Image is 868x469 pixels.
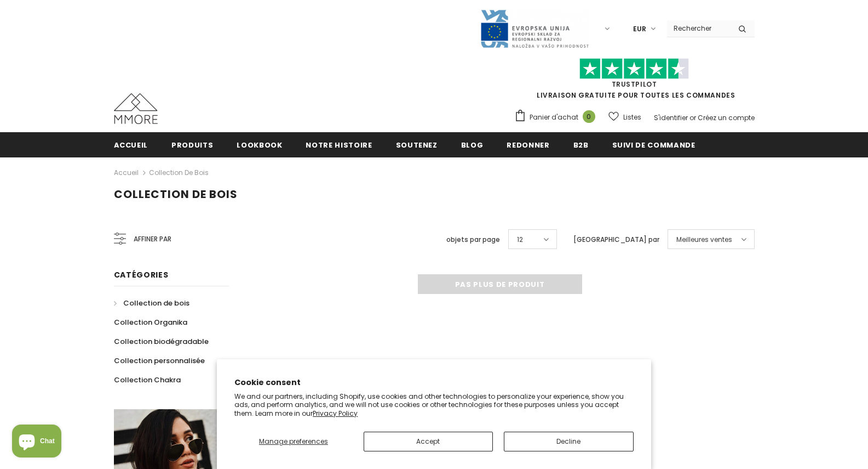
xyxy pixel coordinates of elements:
[114,93,158,124] img: Cas MMORE
[396,140,438,150] span: soutenez
[507,132,549,157] a: Redonner
[504,432,634,451] button: Decline
[114,317,187,327] span: Collection Organika
[579,58,689,80] img: Faites confiance aux étoiles pilotes
[237,132,282,157] a: Lookbook
[667,20,730,36] input: Search Site
[573,234,659,245] label: [GEOGRAPHIC_DATA] par
[507,140,549,150] span: Redonner
[608,108,641,127] a: Listes
[114,351,205,370] a: Collection personnalisée
[676,234,732,245] span: Meilleures ventes
[461,132,484,157] a: Blog
[313,409,358,418] a: Privacy Policy
[654,113,688,122] a: S'identifier
[396,132,438,157] a: soutenez
[612,80,657,89] a: TrustPilot
[259,437,328,446] span: Manage preferences
[530,112,578,123] span: Panier d'achat
[689,113,696,122] span: or
[114,375,181,385] span: Collection Chakra
[480,24,589,33] a: Javni Razpis
[114,132,148,157] a: Accueil
[114,166,139,179] a: Accueil
[480,9,589,49] img: Javni Razpis
[114,187,238,202] span: Collection de bois
[234,392,634,418] p: We and our partners, including Shopify, use cookies and other technologies to personalize your ex...
[234,432,352,451] button: Manage preferences
[114,355,205,366] span: Collection personnalisée
[446,234,500,245] label: objets par page
[114,370,181,389] a: Collection Chakra
[461,140,484,150] span: Blog
[123,298,189,308] span: Collection de bois
[114,336,209,347] span: Collection biodégradable
[573,140,589,150] span: B2B
[234,377,634,388] h2: Cookie consent
[612,140,695,150] span: Suivi de commande
[306,140,372,150] span: Notre histoire
[114,332,209,351] a: Collection biodégradable
[612,132,695,157] a: Suivi de commande
[237,140,282,150] span: Lookbook
[583,110,595,123] span: 0
[114,313,187,332] a: Collection Organika
[514,63,755,100] span: LIVRAISON GRATUITE POUR TOUTES LES COMMANDES
[633,24,646,35] span: EUR
[171,132,213,157] a: Produits
[134,233,171,245] span: Affiner par
[9,425,65,460] inbox-online-store-chat: Shopify online store chat
[573,132,589,157] a: B2B
[698,113,755,122] a: Créez un compte
[364,432,493,451] button: Accept
[114,269,169,280] span: Catégories
[114,293,189,313] a: Collection de bois
[623,112,641,123] span: Listes
[149,168,209,177] a: Collection de bois
[517,234,523,245] span: 12
[514,109,601,126] a: Panier d'achat 0
[306,132,372,157] a: Notre histoire
[114,140,148,150] span: Accueil
[171,140,213,150] span: Produits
